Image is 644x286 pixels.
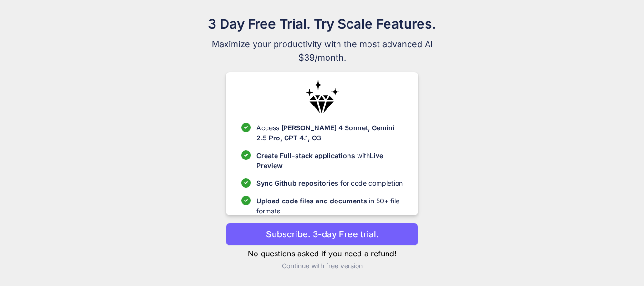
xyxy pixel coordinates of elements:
p: No questions asked if you need a refund! [226,248,418,259]
p: with [256,150,403,170]
span: Upload code files and documents [256,197,367,205]
span: [PERSON_NAME] 4 Sonnet, Gemini 2.5 Pro, GPT 4.1, O3 [256,124,395,142]
p: Subscribe. 3-day Free trial. [266,228,378,241]
img: checklist [241,150,251,160]
h1: 3 Day Free Trial. Try Scale Features. [162,14,482,34]
p: Access [256,123,403,143]
img: checklist [241,123,251,132]
img: checklist [241,178,251,188]
p: for code completion [256,178,403,188]
span: Maximize your productivity with the most advanced AI [162,38,482,51]
span: $39/month. [162,51,482,64]
span: Sync Github repositories [256,179,338,187]
p: in 50+ file formats [256,196,403,216]
span: Create Full-stack applications [256,151,357,159]
img: checklist [241,196,251,205]
p: Continue with free version [226,261,418,271]
button: Subscribe. 3-day Free trial. [226,223,418,246]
